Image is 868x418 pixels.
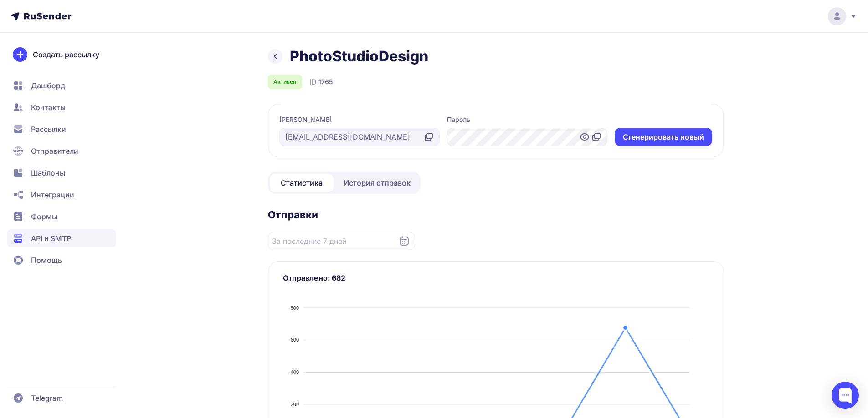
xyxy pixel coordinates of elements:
button: Cгенерировать новый [615,128,712,146]
a: Telegram [7,389,116,407]
span: Создать рассылку [33,49,99,60]
div: ID [309,76,333,87]
label: Пароль [447,115,470,124]
span: Рассылки [31,124,66,135]
span: API и SMTP [31,233,71,244]
input: Datepicker input [268,232,415,250]
span: 1765 [318,77,333,86]
span: Шаблоны [31,167,65,178]
span: Активен [273,78,296,86]
span: История отправок [344,177,411,188]
a: Статистика [270,174,334,192]
span: Помощь [31,255,62,266]
h2: Отправки [268,208,724,221]
span: Telegram [31,393,63,403]
span: Контакты [31,102,66,113]
tspan: 600 [290,337,298,342]
span: Отправители [31,146,78,156]
label: [PERSON_NAME] [279,115,332,124]
span: Статистика [281,177,323,188]
h3: Отправлено: 682 [283,272,709,283]
span: Дашборд [31,80,65,91]
tspan: 200 [290,402,298,407]
a: История отправок [335,174,419,192]
tspan: 800 [290,305,298,311]
h1: PhotoStudioDesign [290,47,428,65]
tspan: 400 [290,369,298,375]
span: Интеграции [31,189,74,200]
span: Формы [31,211,57,222]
